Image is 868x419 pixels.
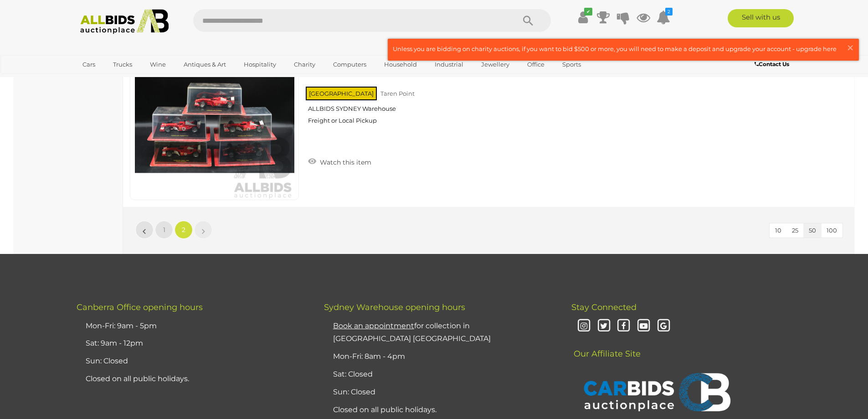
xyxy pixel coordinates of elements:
span: 25 [792,227,798,234]
b: Contact Us [755,61,789,67]
li: Closed on all public holidays. [331,401,549,419]
button: 100 [821,223,842,238]
button: Search [505,9,551,32]
a: 2 [657,9,670,26]
a: Wine [144,57,172,72]
a: ✔ [576,9,590,26]
a: Sell with us [728,9,794,27]
i: Instagram [576,318,592,334]
a: » [194,221,212,239]
li: Closed on all public holidays. [83,370,301,388]
a: [GEOGRAPHIC_DATA] [77,72,153,87]
i: Youtube [636,318,652,334]
span: 10 [775,227,781,234]
a: Watch this item [306,155,374,168]
a: Charity [288,57,321,72]
span: × [846,39,854,57]
li: Mon-Fri: 8am - 4pm [331,348,549,366]
u: Book an appointment [333,321,414,330]
a: Book an appointmentfor collection in [GEOGRAPHIC_DATA] [GEOGRAPHIC_DATA] [333,321,491,343]
a: Antiques & Art [178,57,232,72]
a: Jewellery [475,57,515,72]
a: Hospitality [238,57,282,72]
a: Computers [327,57,372,72]
img: 55127-7a.JPG [135,40,294,200]
a: Household [378,57,423,72]
i: ✔ [584,8,592,16]
a: 1 [155,221,173,239]
a: Industrial [429,57,469,72]
li: Sat: 9am - 12pm [83,335,301,352]
a: Contact Us [755,59,791,69]
i: Twitter [596,318,612,334]
span: 50 [809,227,816,234]
button: 10 [770,223,787,238]
span: 100 [827,227,837,234]
span: Watch this item [318,158,371,166]
li: Sat: Closed [331,366,549,383]
i: Google [656,318,672,334]
a: Office [521,57,550,72]
span: Canberra Office opening hours [77,302,203,312]
i: Facebook [616,318,632,334]
img: Allbids.com.au [75,9,174,34]
button: 25 [786,223,804,238]
span: Stay Connected [571,302,637,312]
li: Mon-Fri: 9am - 5pm [83,317,301,335]
a: Cars [77,57,101,72]
i: 2 [665,8,673,16]
a: « [135,221,154,239]
a: 2 [175,221,193,239]
span: Our Affiliate Site [571,335,641,359]
span: 1 [163,226,165,234]
li: Sun: Closed [331,383,549,401]
a: Trucks [107,57,138,72]
span: Sydney Warehouse opening hours [324,302,465,312]
button: 50 [803,223,822,238]
li: Sun: Closed [83,352,301,370]
span: 2 [182,226,185,234]
a: Five Diecast Ferraris Including - F2007 [PERSON_NAME], F2004 [PERSON_NAME], F2001, F2003-GA, F200... [313,40,725,131]
a: Sports [556,57,587,72]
